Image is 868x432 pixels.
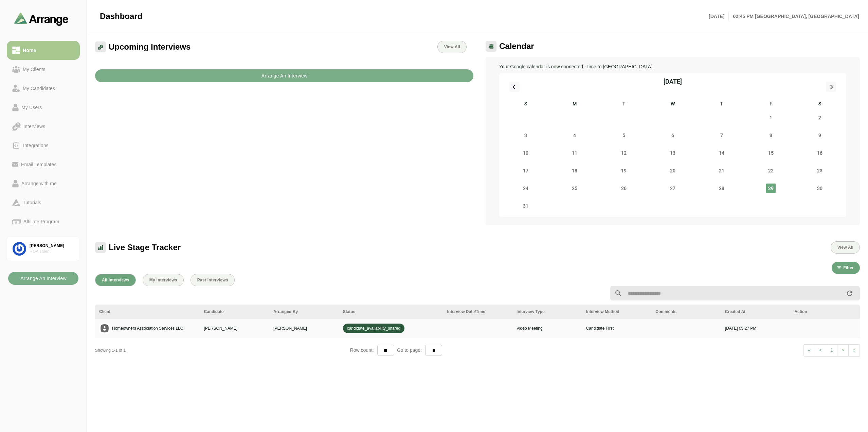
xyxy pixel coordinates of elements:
span: Friday, August 29, 2025 [766,184,776,193]
div: Showing 1-1 of 1 [95,347,350,353]
a: Affiliate Program [7,212,80,231]
div: Interview Type [517,309,578,315]
a: Integrations [7,136,80,155]
span: Row count: [350,347,377,353]
p: [DATE] [709,12,729,20]
span: Thursday, August 28, 2025 [717,184,726,193]
span: Saturday, August 2, 2025 [815,113,825,122]
span: Monday, August 11, 2025 [570,148,579,158]
span: Past Interviews [197,278,228,282]
p: Candidate First [586,325,648,331]
span: candidate_availability_shared [343,324,404,333]
a: View All [437,41,467,53]
a: Tutorials [7,193,80,212]
span: Dashboard [100,11,142,21]
div: Integrations [20,141,51,150]
div: M [550,100,599,109]
button: Filter [832,262,860,274]
span: Wednesday, August 27, 2025 [668,184,677,193]
div: HOA Talent [30,249,74,255]
p: [DATE] 05:27 PM [725,325,786,331]
a: Interviews [7,117,80,136]
i: appended action [846,289,854,297]
button: All Interviews [95,274,136,286]
p: [PERSON_NAME] [204,325,266,331]
a: My Candidates [7,79,80,98]
span: Upcoming Interviews [109,42,191,52]
a: Arrange with me [7,174,80,193]
div: Client [99,309,196,315]
a: My Users [7,98,80,117]
a: Home [7,41,80,60]
span: View All [837,245,853,250]
p: [PERSON_NAME] [273,325,335,331]
div: My Users [19,103,44,111]
span: Tuesday, August 19, 2025 [619,166,629,175]
button: Arrange An Interview [8,272,78,285]
span: Monday, August 25, 2025 [570,184,579,193]
span: Live Stage Tracker [109,242,181,253]
span: Tuesday, August 12, 2025 [619,148,629,158]
img: placeholder logo [99,323,110,334]
span: Saturday, August 9, 2025 [815,131,825,140]
span: Calendar [499,41,534,51]
span: Wednesday, August 13, 2025 [668,148,677,158]
div: Interview Method [586,309,648,315]
div: T [599,100,648,109]
p: Your Google calendar is now connected - time to [GEOGRAPHIC_DATA]. [499,63,846,71]
span: Saturday, August 16, 2025 [815,148,825,158]
button: My Interviews [143,274,184,286]
a: [PERSON_NAME]HOA Talent [7,237,80,261]
div: [PERSON_NAME] [30,243,74,249]
span: Saturday, August 23, 2025 [815,166,825,175]
div: Interviews [21,122,48,131]
div: Action [794,309,856,315]
div: Home [20,46,39,54]
div: S [501,100,550,109]
span: Tuesday, August 26, 2025 [619,184,629,193]
span: Sunday, August 31, 2025 [521,201,530,211]
a: My Clients [7,60,80,79]
span: Wednesday, August 20, 2025 [668,166,677,175]
span: Friday, August 15, 2025 [766,148,776,158]
span: Monday, August 4, 2025 [570,131,579,140]
span: Thursday, August 7, 2025 [717,131,726,140]
p: Homeowners Association Services LLC [112,325,183,331]
span: Tuesday, August 5, 2025 [619,131,629,140]
b: Arrange An Interview [20,272,67,285]
div: S [795,100,844,109]
span: Sunday, August 10, 2025 [521,148,530,158]
div: F [746,100,795,109]
span: Saturday, August 30, 2025 [815,184,825,193]
span: Friday, August 1, 2025 [766,113,776,122]
img: arrangeai-name-small-logo.4d2b8aee.svg [14,12,69,25]
div: Arranged By [273,309,335,315]
span: Filter [843,265,854,270]
div: Created At [725,309,786,315]
span: Friday, August 22, 2025 [766,166,776,175]
button: Past Interviews [191,274,235,286]
span: Monday, August 18, 2025 [570,166,579,175]
p: Video Meeting [517,325,578,331]
span: Go to page: [394,347,425,353]
div: Tutorials [20,198,44,207]
div: W [648,100,697,109]
span: Thursday, August 14, 2025 [717,148,726,158]
div: Email Templates [18,160,59,169]
div: Arrange with me [19,179,59,188]
p: 02:45 PM [GEOGRAPHIC_DATA], [GEOGRAPHIC_DATA] [729,12,859,20]
div: Interview Date/Time [447,309,509,315]
a: Email Templates [7,155,80,174]
span: Friday, August 8, 2025 [766,131,776,140]
span: My Interviews [149,278,177,282]
div: Candidate [204,309,266,315]
span: Sunday, August 17, 2025 [521,166,530,175]
div: T [697,100,746,109]
div: Comments [655,309,717,315]
div: Affiliate Program [21,218,62,226]
div: My Clients [20,65,48,73]
button: View All [831,241,860,254]
span: All Interviews [102,278,129,282]
div: Status [343,309,439,315]
b: Arrange An Interview [261,69,308,82]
